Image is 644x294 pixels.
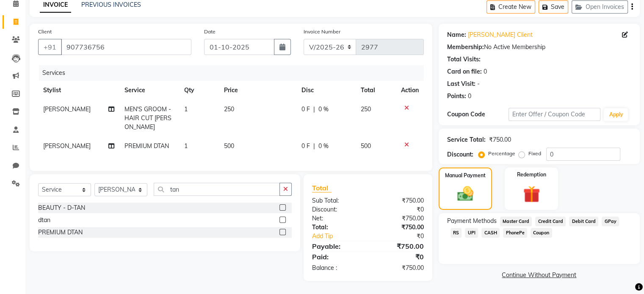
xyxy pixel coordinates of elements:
[468,30,533,39] a: [PERSON_NAME] Client
[313,105,315,114] span: |
[488,150,515,157] label: Percentage
[489,135,511,144] div: ₹750.00
[531,228,552,238] span: Coupon
[477,80,480,88] div: -
[38,28,52,36] label: Client
[447,43,484,52] div: Membership:
[318,142,329,151] span: 0 %
[318,105,329,114] span: 0 %
[484,67,487,76] div: 0
[361,105,371,113] span: 250
[38,203,85,212] div: BEAUTY - D-TAN
[572,0,628,14] button: Open Invoices
[313,142,315,151] span: |
[451,228,462,238] span: RS
[306,252,368,262] div: Paid:
[38,81,119,100] th: Stylist
[81,1,141,8] a: PREVIOUS INVOICES
[43,105,91,113] span: [PERSON_NAME]
[539,0,568,14] button: Save
[517,171,546,179] label: Redemption
[356,81,396,100] th: Total
[535,217,566,226] span: Credit Card
[312,184,332,192] span: Total
[224,105,234,113] span: 250
[447,30,466,39] div: Name:
[368,196,430,205] div: ₹750.00
[154,183,280,196] input: Search or Scan
[452,184,478,203] img: _cash.svg
[447,92,466,101] div: Points:
[569,217,598,226] span: Debit Card
[38,39,62,55] button: +91
[503,228,527,238] span: PhonePe
[306,264,368,272] div: Balance :
[184,142,188,150] span: 1
[124,105,171,131] span: MEN'S GROOM - HAIR CUT [PERSON_NAME]
[447,110,509,119] div: Coupon Code
[468,92,471,101] div: 0
[440,271,638,280] a: Continue Without Payment
[38,216,50,225] div: dtan
[306,214,368,223] div: Net:
[301,142,310,151] span: 0 F
[304,28,340,36] label: Invoice Number
[486,0,535,14] button: Create New
[528,150,541,157] label: Fixed
[219,81,296,100] th: Price
[368,252,430,262] div: ₹0
[368,214,430,223] div: ₹750.00
[306,223,368,232] div: Total:
[368,205,430,214] div: ₹0
[500,217,532,226] span: Master Card
[204,28,216,36] label: Date
[447,217,497,225] span: Payment Methods
[368,223,430,232] div: ₹750.00
[465,228,478,238] span: UPI
[602,217,619,226] span: GPay
[119,81,179,100] th: Service
[43,142,91,150] span: [PERSON_NAME]
[306,232,378,241] a: Add Tip
[447,67,482,76] div: Card on file:
[124,142,169,150] span: PREMIUM DTAN
[481,228,500,238] span: CASH
[296,81,356,100] th: Disc
[368,241,430,251] div: ₹750.00
[378,232,430,241] div: ₹0
[38,228,83,237] div: PREMIUM DTAN
[447,80,475,88] div: Last Visit:
[306,205,368,214] div: Discount:
[447,150,473,159] div: Discount:
[61,39,191,55] input: Search by Name/Mobile/Email/Code
[179,81,219,100] th: Qty
[447,135,486,144] div: Service Total:
[184,105,188,113] span: 1
[39,65,430,81] div: Services
[361,142,371,150] span: 500
[604,108,628,121] button: Apply
[306,241,368,251] div: Payable:
[445,172,486,179] label: Manual Payment
[396,81,424,100] th: Action
[447,43,631,52] div: No Active Membership
[518,184,545,205] img: _gift.svg
[509,108,601,121] input: Enter Offer / Coupon Code
[368,264,430,272] div: ₹750.00
[306,196,368,205] div: Sub Total:
[447,55,481,64] div: Total Visits:
[224,142,234,150] span: 500
[301,105,310,114] span: 0 F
